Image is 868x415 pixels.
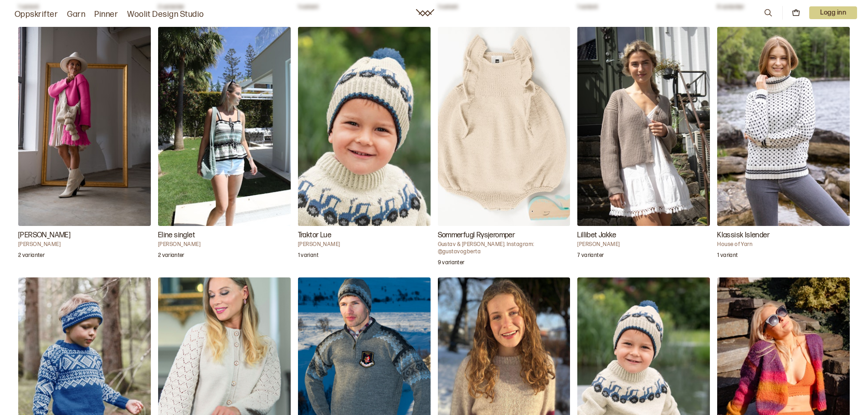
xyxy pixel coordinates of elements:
[577,241,710,248] h4: [PERSON_NAME]
[158,241,291,248] h4: [PERSON_NAME]
[717,27,850,225] img: House of YarnKlassisk Islender
[577,27,710,225] img: Brit Frafjord ØrstavikLillibet Jakke
[717,230,850,241] h3: Klassisk Islender
[717,241,850,248] h4: House of Yarn
[298,252,318,261] p: 1 variant
[158,230,291,241] h3: Eline singlet
[18,27,151,266] a: Doriane cardigan
[127,8,204,21] a: Woolit Design Studio
[18,27,151,225] img: Ane Kydland ThomassenDoriane cardigan
[18,252,45,261] p: 2 varianter
[298,241,431,248] h4: [PERSON_NAME]
[438,259,465,268] p: 9 varianter
[577,27,710,266] a: Lillibet Jakke
[18,241,151,248] h4: [PERSON_NAME]
[416,9,434,16] a: Woolit
[717,27,850,266] a: Klassisk Islender
[298,27,431,266] a: Traktor Lue
[438,27,570,225] img: Gustav & Berta. Instagram: @gustavogbertaSommerfugl Rysjeromper
[577,252,604,261] p: 7 varianter
[577,230,710,241] h3: Lillibet Jakke
[438,27,570,266] a: Sommerfugl Rysjeromper
[15,8,58,21] a: Oppskrifter
[809,6,857,19] p: Logg inn
[94,8,118,21] a: Pinner
[717,252,738,261] p: 1 variant
[18,230,151,241] h3: [PERSON_NAME]
[438,241,570,256] h4: Gustav & [PERSON_NAME]. Instagram: @gustavogberta
[298,27,431,225] img: Ane Kydland ThomassenTraktor Lue
[158,27,291,225] img: Iselin HafseldEline singlet
[158,27,291,266] a: Eline singlet
[158,252,185,261] p: 2 varianter
[67,8,85,21] a: Garn
[438,230,570,241] h3: Sommerfugl Rysjeromper
[298,230,431,241] h3: Traktor Lue
[809,6,857,19] button: User dropdown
